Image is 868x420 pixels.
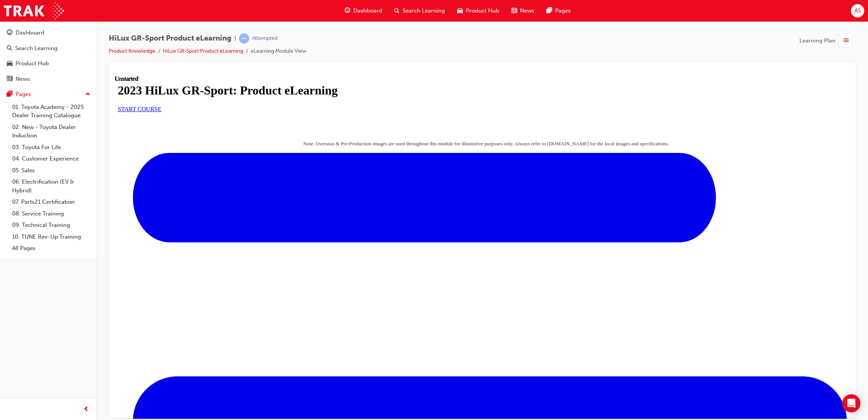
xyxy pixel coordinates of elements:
div: Dashboard [16,28,44,37]
button: DashboardSearch LearningProduct HubNews [3,24,94,87]
span: prev-icon [83,405,89,414]
span: news-icon [7,76,12,83]
span: Note: Overseas & Pre-Production images are used throughout this module for illustrative purposes ... [189,65,554,71]
img: Trak [4,2,64,19]
span: News [520,6,534,15]
h1: 2023 HiLux GR-Sport: Product eLearning [3,8,732,22]
button: AS [851,4,864,17]
a: car-iconProduct Hub [451,3,505,19]
span: news-icon [511,6,517,16]
a: 08. Service Training [9,208,94,220]
span: guage-icon [7,30,12,36]
a: News [3,72,94,86]
span: car-icon [457,6,463,16]
a: Product Knowledge [109,48,155,54]
span: Pages [555,6,571,15]
a: Search Learning [3,41,94,55]
a: Product Hub [3,57,94,71]
span: car-icon [7,60,12,67]
button: Pages [3,87,94,101]
a: 10. TUNE Rev-Up Training [9,231,94,243]
span: Product Hub [466,6,499,15]
span: guage-icon [345,6,350,16]
div: Attempted [252,35,278,42]
a: 04. Customer Experience [9,153,94,165]
div: Product Hub [16,59,49,68]
a: HiLux GR-Sport Product eLearning [163,48,243,54]
div: Open Intercom Messenger [842,394,860,412]
a: 03. Toyota For Life [9,142,94,153]
span: Dashboard [353,6,382,15]
a: news-iconNews [505,3,540,19]
span: Search Learning [403,6,445,15]
span: pages-icon [546,6,552,16]
a: Dashboard [3,26,94,40]
a: START COURSE [3,30,47,37]
a: guage-iconDashboard [339,3,388,19]
span: AS [854,6,861,15]
span: HiLux GR-Sport Product eLearning [109,34,231,43]
a: search-iconSearch Learning [388,3,451,19]
a: 09. Technical Training [9,219,94,231]
span: search-icon [7,45,12,52]
span: | [234,34,236,43]
span: search-icon [394,6,400,16]
a: 01. Toyota Academy - 2025 Dealer Training Catalogue [9,101,94,121]
div: Search Learning [15,44,58,53]
a: 02. New - Toyota Dealer Induction [9,121,94,142]
a: pages-iconPages [540,3,577,19]
span: pages-icon [7,91,12,98]
div: Pages [16,90,31,99]
span: Learning Plan [799,36,835,45]
span: list-icon [843,36,849,46]
span: learningRecordVerb_ATTEMPT-icon [239,33,249,44]
a: 05. Sales [9,165,94,176]
button: Learning Plan [799,33,856,48]
a: 06. Electrification (EV & Hybrid) [9,176,94,196]
div: News [16,75,30,83]
a: All Pages [9,242,94,254]
span: up-icon [85,90,91,99]
a: 07. Parts21 Certification [9,196,94,208]
li: eLearning Module View [251,47,306,56]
